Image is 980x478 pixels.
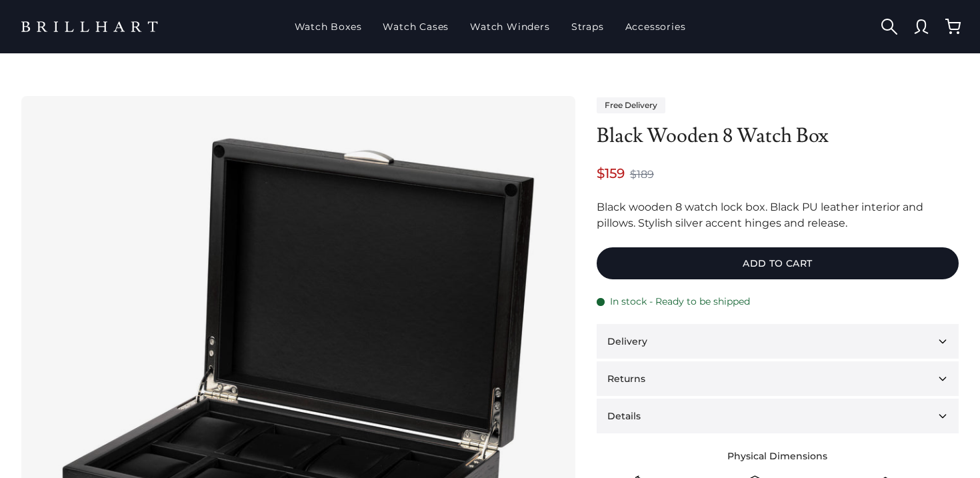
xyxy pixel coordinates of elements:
h1: Black Wooden 8 Watch Box [597,124,959,148]
a: Watch Winders [465,9,555,44]
span: In stock - Ready to be shipped [610,295,750,308]
button: Details [597,399,959,433]
a: Watch Cases [377,9,454,44]
button: Returns [597,361,959,396]
button: Delivery [597,324,959,359]
span: $159 [597,164,625,183]
span: Black wooden 8 watch lock box. Black PU leather interior and pillows. Stylish silver accent hinge... [597,201,923,229]
a: Watch Boxes [289,9,367,44]
div: Physical Dimensions [597,449,959,463]
a: Accessories [620,9,691,44]
span: $189 [630,167,654,183]
nav: Main [289,9,691,44]
button: Add to cart [597,247,959,279]
a: Straps [566,9,609,44]
div: Free Delivery [597,97,665,113]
